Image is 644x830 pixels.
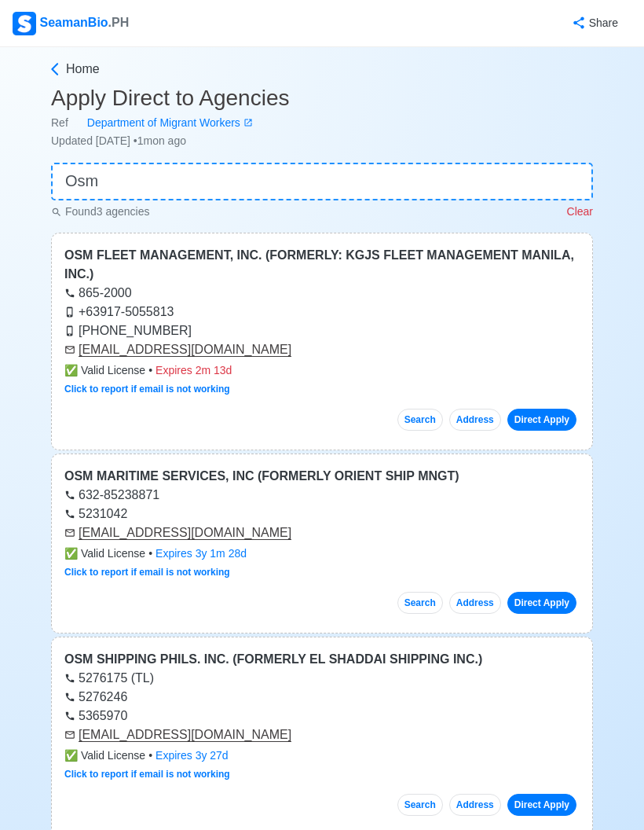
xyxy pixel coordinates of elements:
[449,794,501,816] button: Address
[64,769,230,780] a: Click to report if email is not working
[64,507,127,520] a: 5231042
[66,60,100,79] span: Home
[64,650,580,669] div: OSM SHIPPING PHILS. INC. (FORMERLY EL SHADDAI SHIPPING INC.)
[108,16,130,29] span: .PH
[64,547,78,560] span: check
[64,545,580,562] div: •
[397,409,443,431] button: Search
[64,749,78,762] span: check
[64,362,580,379] div: •
[47,60,593,79] a: Home
[64,286,132,299] a: 865-2000
[449,409,501,431] button: Address
[51,204,149,220] p: Found 3 agencies
[64,384,230,395] a: Click to report if email is not working
[64,567,230,578] a: Click to report if email is not working
[13,12,36,35] img: Logo
[64,671,154,685] a: 5276175 (TL)
[449,592,501,614] button: Address
[556,8,631,39] button: Share
[567,204,593,220] p: Clear
[68,115,243,131] div: Department of Migrant Workers
[64,488,159,501] a: 632-85238871
[156,545,247,562] div: Expires 3y 1m 28d
[156,362,232,379] div: Expires 2m 13d
[51,163,593,200] input: 👉 Quick Search
[64,364,78,376] span: check
[64,324,192,337] a: [PHONE_NUMBER]
[51,134,186,147] span: Updated [DATE] • 1mon ago
[507,409,576,431] a: Direct Apply
[51,115,593,131] div: Ref
[64,545,145,562] span: Valid License
[64,305,174,318] a: +63917-5055813
[68,115,253,131] a: Department of Migrant Workers
[397,592,443,614] button: Search
[397,794,443,816] button: Search
[64,246,580,284] div: OSM FLEET MANAGEMENT, INC. (FORMERLY: KGJS FLEET MANAGEMENT MANILA, INC.)
[51,85,593,112] h3: Apply Direct to Agencies
[13,12,129,35] div: SeamanBio
[64,747,580,764] div: •
[156,747,229,764] div: Expires 3y 27d
[64,747,145,764] span: Valid License
[64,362,145,379] span: Valid License
[64,709,127,722] a: 5365970
[64,467,580,486] div: OSM MARITIME SERVICES, INC (FORMERLY ORIENT SHIP MNGT)
[507,592,576,614] a: Direct Apply
[64,690,127,703] a: 5276246
[507,794,576,816] a: Direct Apply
